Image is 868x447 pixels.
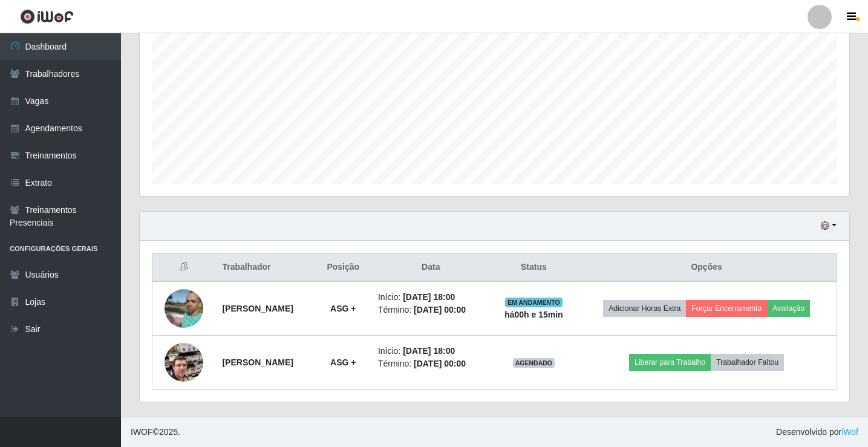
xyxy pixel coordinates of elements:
[316,253,371,282] th: Posição
[222,304,293,313] strong: [PERSON_NAME]
[686,300,767,317] button: Forçar Encerramento
[131,427,153,437] span: IWOF
[414,305,466,315] time: [DATE] 00:00
[629,354,711,371] button: Liberar para Trabalho
[222,357,293,367] strong: [PERSON_NAME]
[576,253,837,282] th: Opções
[491,253,577,282] th: Status
[165,328,203,397] img: 1699235527028.jpeg
[603,300,686,317] button: Adicionar Horas Extra
[378,291,484,304] li: Início:
[131,426,180,439] span: © 2025 .
[215,253,315,282] th: Trabalhador
[403,292,455,302] time: [DATE] 18:00
[330,357,356,367] strong: ASG +
[767,300,810,317] button: Avaliação
[165,282,203,334] img: 1650917429067.jpeg
[403,346,455,356] time: [DATE] 18:00
[378,345,484,357] li: Início:
[504,310,563,319] strong: há 00 h e 15 min
[20,9,74,24] img: CoreUI Logo
[711,354,784,371] button: Trabalhador Faltou
[378,304,484,316] li: Término:
[513,358,555,368] span: AGENDADO
[505,298,563,307] span: EM ANDAMENTO
[330,304,356,313] strong: ASG +
[776,426,858,439] span: Desenvolvido por
[841,427,858,437] a: iWof
[414,359,466,368] time: [DATE] 00:00
[378,357,484,370] li: Término:
[371,253,491,282] th: Data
